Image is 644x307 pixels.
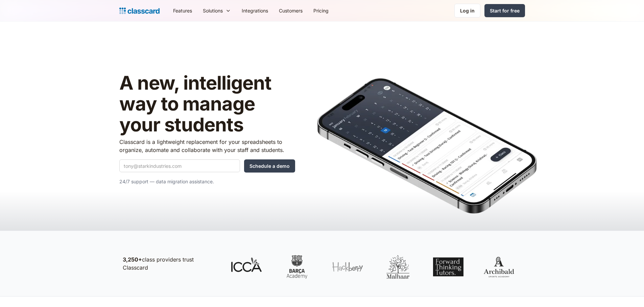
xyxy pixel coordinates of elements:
a: Log in [454,4,480,18]
p: class providers trust Classcard [123,255,217,272]
form: Quick Demo Form [119,159,295,173]
input: Schedule a demo [244,159,295,173]
strong: 3,250+ [123,256,142,263]
input: tony@starkindustries.com [119,159,240,172]
div: Start for free [490,7,520,14]
div: Solutions [203,7,223,14]
div: Solutions [197,3,236,18]
p: 24/7 support — data migration assistance. [119,178,295,186]
a: Start for free [484,4,525,17]
a: Features [168,3,197,18]
div: Log in [460,7,475,14]
a: Pricing [308,3,334,18]
a: Integrations [236,3,273,18]
a: Customers [273,3,308,18]
a: Logo [119,6,160,16]
h1: A new, intelligent way to manage your students [119,73,295,135]
p: Classcard is a lightweight replacement for your spreadsheets to organize, automate and collaborat... [119,138,295,154]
